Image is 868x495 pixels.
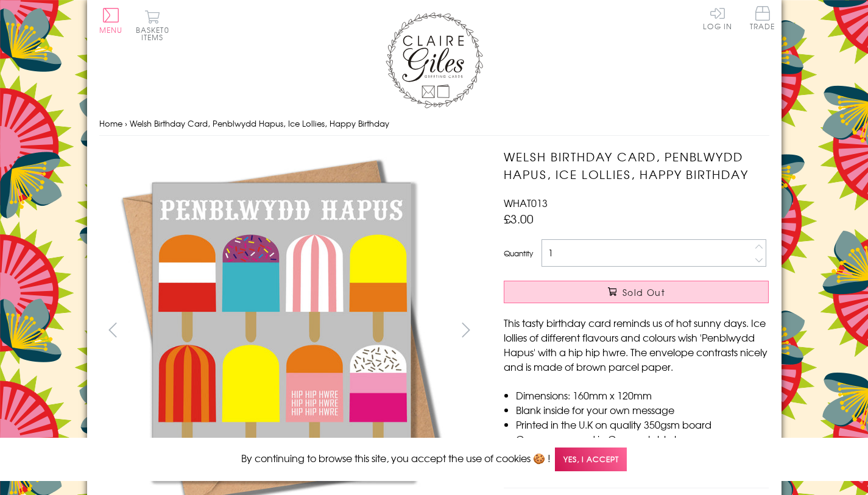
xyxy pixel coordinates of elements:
span: Menu [99,24,123,35]
li: Dimensions: 160mm x 120mm [516,388,769,402]
a: Home [99,118,122,129]
nav: breadcrumbs [99,111,769,136]
span: WHAT013 [504,195,548,210]
span: £3.00 [504,210,534,227]
span: 0 items [141,24,169,43]
button: Basket0 items [136,10,169,41]
button: prev [99,316,127,343]
a: Log In [703,6,732,30]
a: Trade [750,6,775,32]
button: next [452,316,479,343]
li: Blank inside for your own message [516,402,769,417]
span: Yes, I accept [555,448,627,471]
span: Sold Out [623,286,665,298]
p: This tasty birthday card reminds us of hot sunny days. Ice lollies of different flavours and colo... [504,315,769,374]
button: Sold Out [504,281,769,303]
h1: Welsh Birthday Card, Penblwydd Hapus, Ice Lollies, Happy Birthday [504,148,769,183]
span: › [125,118,127,129]
span: Trade [750,6,775,30]
span: Welsh Birthday Card, Penblwydd Hapus, Ice Lollies, Happy Birthday [130,118,389,129]
img: Claire Giles Greetings Cards [386,12,483,108]
button: Menu [99,8,123,33]
label: Quantity [504,248,533,259]
li: Comes wrapped in Compostable bag [516,432,769,446]
li: Printed in the U.K on quality 350gsm board [516,417,769,432]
